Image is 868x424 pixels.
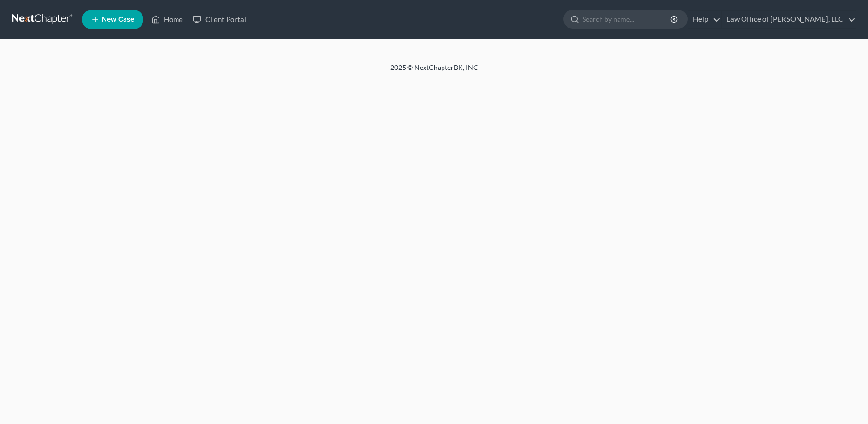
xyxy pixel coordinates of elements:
a: Help [688,11,721,28]
div: 2025 © NextChapterBK, INC [157,63,711,80]
a: Home [146,11,188,28]
a: Law Office of [PERSON_NAME], LLC [722,11,856,28]
input: Search by name... [583,10,672,28]
a: Client Portal [188,11,251,28]
span: New Case [102,16,134,23]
